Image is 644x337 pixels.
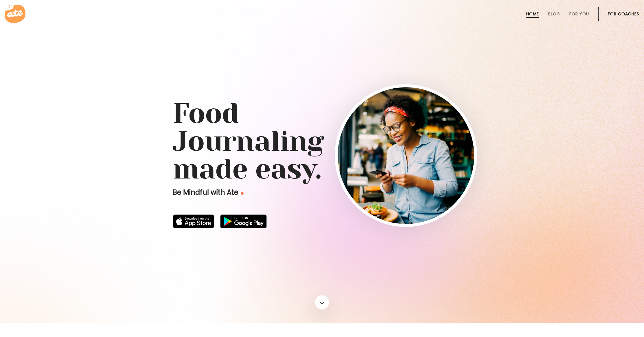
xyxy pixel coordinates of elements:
[220,214,267,228] img: badge-download-google.png
[173,188,335,197] p: Be Mindful with Ate
[526,12,539,16] a: Home
[548,12,560,16] a: Blog
[338,87,474,224] img: home-hero-img-rounded.png
[173,100,471,183] h1: Food Journaling made easy.
[608,12,639,16] a: For Coaches
[569,12,589,16] a: For You
[173,214,214,228] img: badge-download-apple.svg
